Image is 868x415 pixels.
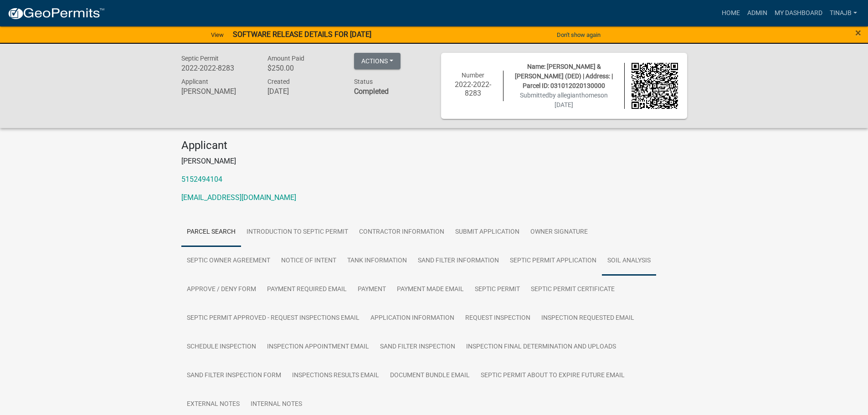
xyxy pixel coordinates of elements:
span: Name: [PERSON_NAME] & [PERSON_NAME] (DED) | Address: | Parcel ID: 031012020130000 [515,63,613,89]
a: Sand Filter Inspection [375,333,461,362]
h6: 2022-2022-8283 [181,64,254,72]
span: Amount Paid [267,55,304,62]
a: Payment Required Email [262,275,352,304]
h6: [PERSON_NAME] [181,87,254,96]
a: Approve / Deny Form [181,275,262,304]
a: Septic Permit Approved - Request Inspections Email [181,304,365,333]
a: Request Inspection [460,304,536,333]
a: Application Information [365,304,460,333]
h6: 2022-2022-8283 [450,80,497,97]
a: Inspection Final Determination and Uploads [461,333,621,362]
h6: $250.00 [267,64,340,72]
button: Close [855,27,861,38]
a: Sand Filter Information [412,246,504,276]
a: Introduction to Septic Permit [241,218,354,247]
a: Septic Permit [469,275,525,304]
span: Submitted on [DATE] [520,92,608,108]
h6: [DATE] [267,87,340,96]
span: by allegianthomes [549,92,601,99]
a: Schedule Inspection [181,333,262,362]
a: Septic Permit Application [504,246,602,276]
span: Septic Permit [181,55,219,62]
button: Don't show again [553,27,604,42]
a: Home [718,5,744,22]
a: Septic Owner Agreement [181,246,276,276]
strong: Completed [354,87,389,96]
span: Number [462,72,484,79]
a: [EMAIL_ADDRESS][DOMAIN_NAME] [181,193,296,202]
strong: SOFTWARE RELEASE DETAILS FOR [DATE] [233,30,371,39]
a: Inspection Requested Email [536,304,640,333]
span: Created [267,78,290,85]
span: × [855,26,861,39]
p: [PERSON_NAME] [181,156,687,167]
a: Notice of Intent [276,246,342,276]
a: Admin [744,5,771,22]
a: 5152494104 [181,175,222,184]
a: Contractor Information [354,218,450,247]
a: Document Bundle Email [385,361,475,390]
span: Applicant [181,78,208,85]
h4: Applicant [181,139,687,152]
a: Sand Filter Inspection Form [181,361,287,390]
a: View [207,27,227,42]
a: Septic Permit About to Expire Future Email [475,361,630,390]
a: Parcel search [181,218,241,247]
a: My Dashboard [771,5,826,22]
a: Soil Analysis [602,246,656,276]
a: Tank Information [342,246,412,276]
a: Septic Permit Certificate [525,275,620,304]
button: Actions [354,53,401,69]
a: Inspection Appointment Email [262,333,375,362]
a: Owner Signature [525,218,593,247]
a: Payment [352,275,391,304]
a: Inspections Results Email [287,361,385,390]
span: Status [354,78,373,85]
a: Submit Application [450,218,525,247]
img: QR code [632,63,678,109]
a: Payment Made Email [391,275,469,304]
a: Tinajb [826,5,861,22]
